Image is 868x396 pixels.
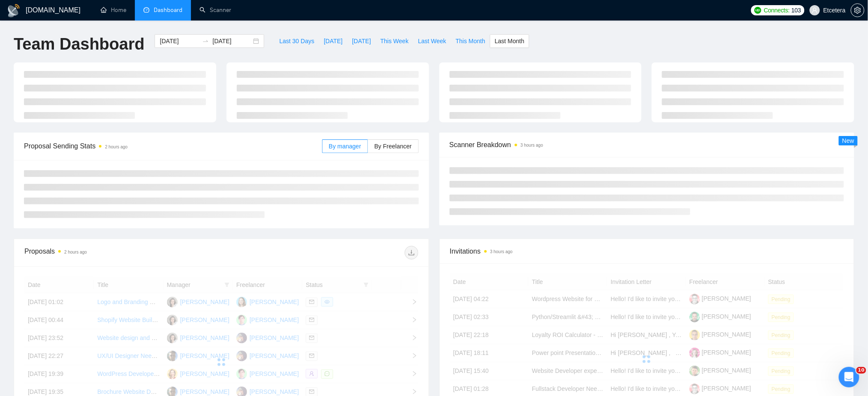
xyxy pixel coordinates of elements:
[154,6,182,14] span: Dashboard
[347,34,376,48] button: [DATE]
[160,36,199,46] input: Start date
[105,145,128,149] time: 2 hours ago
[450,139,844,150] span: Scanner Breakdown
[279,36,314,46] span: Last 30 Days
[329,143,361,150] span: By manager
[521,143,543,148] time: 3 hours ago
[274,34,319,48] button: Last 30 Days
[842,137,854,144] span: New
[202,38,209,44] span: swap-right
[490,249,513,254] time: 3 hours ago
[14,34,144,54] h1: Team Dashboard
[24,246,221,260] div: Proposals
[101,6,126,14] a: homeHome
[324,36,343,46] span: [DATE]
[791,6,801,15] span: 103
[839,367,859,387] iframe: Intercom live chat
[490,34,529,48] button: Last Month
[64,250,87,254] time: 2 hours ago
[413,34,451,48] button: Last Week
[24,141,322,151] span: Proposal Sending Stats
[376,34,413,48] button: This Week
[851,3,865,17] button: setting
[319,34,347,48] button: [DATE]
[755,7,761,14] img: upwork-logo.png
[851,7,864,14] span: setting
[352,36,371,46] span: [DATE]
[456,36,485,46] span: This Month
[418,36,446,46] span: Last Week
[495,36,524,46] span: Last Month
[374,143,412,150] span: By Freelancer
[202,38,209,44] span: to
[200,6,231,14] a: searchScanner
[764,6,790,15] span: Connects:
[450,246,844,257] span: Invitations
[451,34,490,48] button: This Month
[143,7,149,13] span: dashboard
[856,367,866,374] span: 10
[380,36,409,46] span: This Week
[7,4,21,18] img: logo
[851,7,865,14] a: setting
[812,7,818,13] span: user
[212,36,251,46] input: End date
